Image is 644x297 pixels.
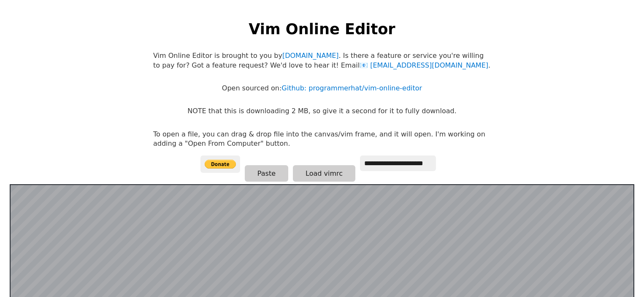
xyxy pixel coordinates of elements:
h1: Vim Online Editor [249,19,395,39]
a: [EMAIL_ADDRESS][DOMAIN_NAME] [360,61,488,69]
p: Open sourced on: [222,84,422,93]
p: To open a file, you can drag & drop file into the canvas/vim frame, and it will open. I'm working... [153,130,491,149]
p: Vim Online Editor is brought to you by . Is there a feature or service you're willing to pay for?... [153,51,491,70]
p: NOTE that this is downloading 2 MB, so give it a second for it to fully download. [187,106,456,116]
button: Load vimrc [293,165,355,182]
a: [DOMAIN_NAME] [282,52,339,60]
a: Github: programmerhat/vim-online-editor [281,84,422,92]
button: Paste [245,165,288,182]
